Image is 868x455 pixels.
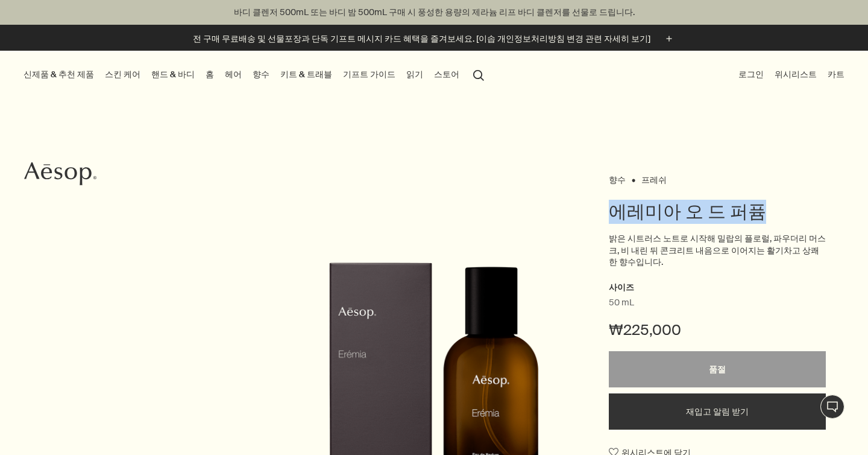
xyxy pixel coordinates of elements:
[736,51,847,99] nav: supplementary
[772,66,819,83] a: 위시리스트
[641,174,667,180] a: 프레쉬
[193,33,650,45] p: 전 구매 무료배송 및 선물포장과 단독 기프트 메시지 카드 혜택을 즐겨보세요. [이솝 개인정보처리방침 변경 관련 자세히 보기]
[609,351,826,387] button: 품절 - ₩225,000
[149,66,197,83] a: 핸드 & 바디
[102,66,143,83] a: 스킨 케어
[21,159,99,192] a: Aesop
[820,395,844,419] button: 1:1 채팅 상담
[609,233,826,269] p: 밝은 시트러스 노트로 시작해 밀랍의 플로럴, 파우더리 머스크, 비 내린 뒤 콘크리트 내음으로 이어지는 활기차고 상쾌한 향수입니다.
[21,51,489,99] nav: primary
[609,281,826,295] h2: 사이즈
[21,66,96,83] button: 신제품 & 추천 제품
[278,66,335,83] a: 키트 & 트래블
[404,66,426,83] a: 읽기
[432,66,462,83] button: 스토어
[609,174,626,180] a: 향수
[193,32,676,46] button: 전 구매 무료배송 및 선물포장과 단독 기프트 메시지 카드 혜택을 즐겨보세요. [이솝 개인정보처리방침 변경 관련 자세히 보기]
[609,320,681,340] span: ₩225,000
[468,63,489,86] button: 검색창 열기
[609,393,826,430] button: 재입고 알림 받기
[825,66,847,83] button: 카트
[736,66,766,83] button: 로그인
[12,6,856,19] p: 바디 클렌저 500mL 또는 바디 밤 500mL 구매 시 풍성한 용량의 제라늄 리프 바디 클렌저를 선물로 드립니다.
[609,297,634,309] span: 50 mL
[609,200,826,224] h1: 에레미아 오 드 퍼퓸
[341,66,398,83] a: 기프트 가이드
[222,66,244,83] a: 헤어
[24,162,96,186] svg: Aesop
[250,66,272,83] a: 향수
[203,66,216,83] a: 홈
